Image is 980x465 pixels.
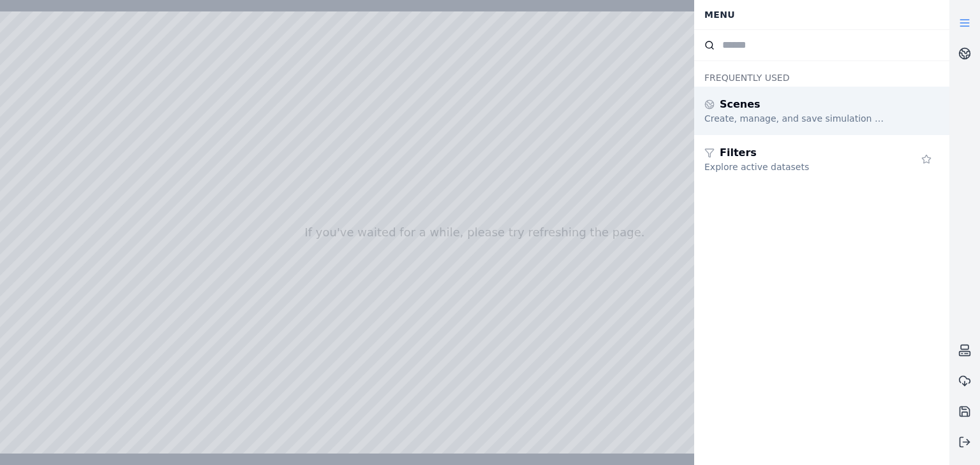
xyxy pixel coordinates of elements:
[720,145,757,161] span: Filters
[694,61,949,87] div: Frequently Used
[704,112,888,125] div: Create, manage, and save simulation scenes
[720,97,761,112] span: Scenes
[704,161,888,173] div: Explore active datasets
[697,3,947,27] div: Menu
